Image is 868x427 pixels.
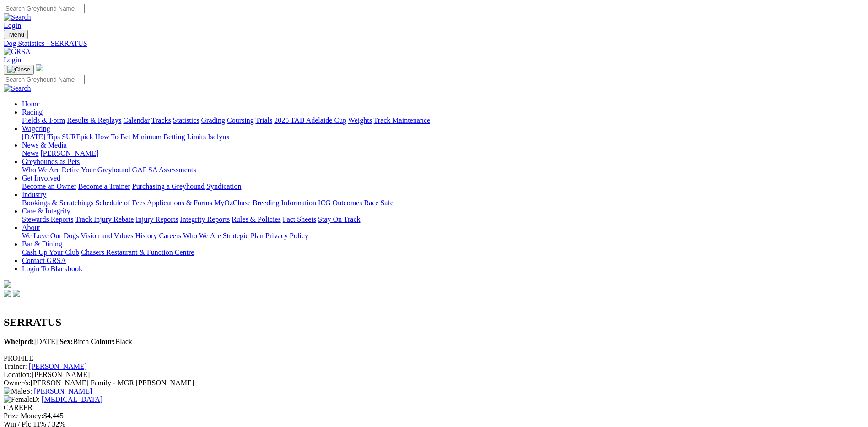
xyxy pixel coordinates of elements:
[34,387,92,395] a: [PERSON_NAME]
[22,149,864,158] div: News & Media
[22,116,864,125] div: Racing
[4,404,864,412] div: CAREER
[42,395,102,403] a: [MEDICAL_DATA]
[4,362,27,370] span: Trainer:
[75,215,134,223] a: Track Injury Rebate
[132,182,205,190] a: Purchasing a Greyhound
[274,116,346,124] a: 2025 TAB Adelaide Cup
[22,215,864,224] div: Care & Integrity
[4,412,43,420] span: Prize Money:
[173,116,199,124] a: Statistics
[4,65,34,75] button: Toggle navigation
[9,31,24,38] span: Menu
[22,248,864,257] div: Bar & Dining
[81,248,194,256] a: Chasers Restaurant & Function Centre
[159,232,181,240] a: Careers
[4,371,864,379] div: [PERSON_NAME]
[7,66,30,73] img: Close
[78,182,130,190] a: Become a Trainer
[22,232,864,240] div: About
[67,116,121,124] a: Results & Replays
[4,387,26,395] img: Male
[22,191,46,198] a: Industry
[4,13,31,22] img: Search
[4,280,11,288] img: logo-grsa-white.png
[22,174,60,182] a: Get Involved
[265,232,308,240] a: Privacy Policy
[22,100,40,108] a: Home
[4,4,85,13] input: Search
[4,22,21,29] a: Login
[4,290,11,297] img: facebook.svg
[253,199,316,207] a: Breeding Information
[374,116,430,124] a: Track Maintenance
[22,240,62,248] a: Bar & Dining
[232,215,281,223] a: Rules & Policies
[22,149,38,157] a: News
[62,166,130,174] a: Retire Your Greyhound
[22,133,864,141] div: Wagering
[201,116,225,124] a: Grading
[22,182,76,190] a: Become an Owner
[4,30,28,39] button: Toggle navigation
[22,199,93,207] a: Bookings & Scratchings
[135,232,157,240] a: History
[151,116,171,124] a: Tracks
[91,338,115,345] b: Colour:
[135,215,178,223] a: Injury Reports
[22,116,65,124] a: Fields & Form
[4,395,40,403] span: D:
[227,116,254,124] a: Coursing
[223,232,264,240] a: Strategic Plan
[255,116,272,124] a: Trials
[95,199,145,207] a: Schedule of Fees
[22,215,73,223] a: Stewards Reports
[318,215,360,223] a: Stay On Track
[180,215,230,223] a: Integrity Reports
[4,379,31,387] span: Owner/s:
[13,290,20,297] img: twitter.svg
[123,116,150,124] a: Calendar
[206,182,241,190] a: Syndication
[22,125,50,132] a: Wagering
[22,141,67,149] a: News & Media
[4,316,864,328] h2: SERRATUS
[40,149,98,157] a: [PERSON_NAME]
[22,182,864,191] div: Get Involved
[4,412,864,420] div: $4,445
[22,265,82,273] a: Login To Blackbook
[4,338,58,345] span: [DATE]
[147,199,212,207] a: Applications & Forms
[59,338,89,345] span: Bitch
[4,395,32,404] img: Female
[22,207,70,215] a: Care & Integrity
[348,116,372,124] a: Weights
[4,56,21,64] a: Login
[81,232,133,240] a: Vision and Values
[29,362,87,370] a: [PERSON_NAME]
[4,48,31,56] img: GRSA
[4,354,864,362] div: PROFILE
[4,338,34,345] b: Whelped:
[22,199,864,207] div: Industry
[22,248,79,256] a: Cash Up Your Club
[36,64,43,71] img: logo-grsa-white.png
[22,133,60,141] a: [DATE] Tips
[318,199,362,207] a: ICG Outcomes
[22,166,864,174] div: Greyhounds as Pets
[22,257,66,264] a: Contact GRSA
[4,387,32,395] span: S:
[91,338,132,345] span: Black
[132,133,206,141] a: Minimum Betting Limits
[208,133,230,141] a: Isolynx
[183,232,221,240] a: Who We Are
[4,371,32,378] span: Location:
[22,232,79,240] a: We Love Our Dogs
[4,39,864,48] a: Dog Statistics - SERRATUS
[22,224,40,231] a: About
[283,215,316,223] a: Fact Sheets
[95,133,131,141] a: How To Bet
[62,133,93,141] a: SUREpick
[22,108,43,116] a: Racing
